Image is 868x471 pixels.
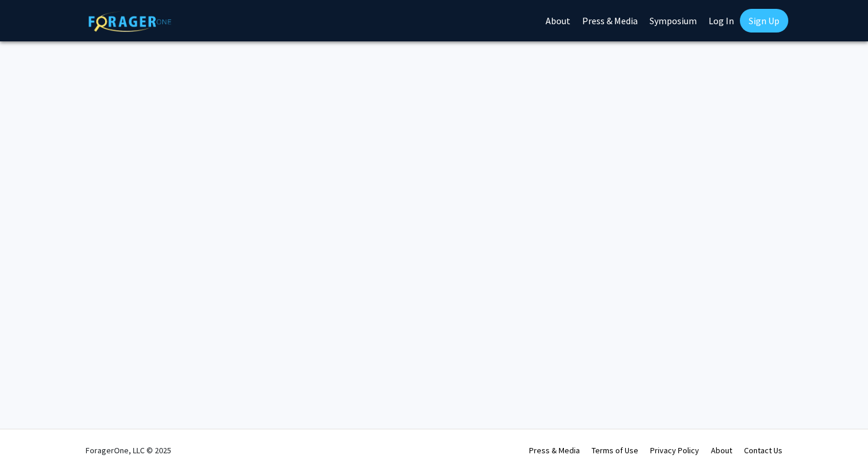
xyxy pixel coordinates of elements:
a: Terms of Use [592,445,638,456]
a: Contact Us [744,445,782,456]
a: Press & Media [529,445,580,456]
a: Sign Up [740,9,788,33]
div: ForagerOne, LLC © 2025 [86,430,171,471]
a: About [711,445,732,456]
img: ForagerOne Logo [89,11,171,32]
a: Privacy Policy [650,445,699,456]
